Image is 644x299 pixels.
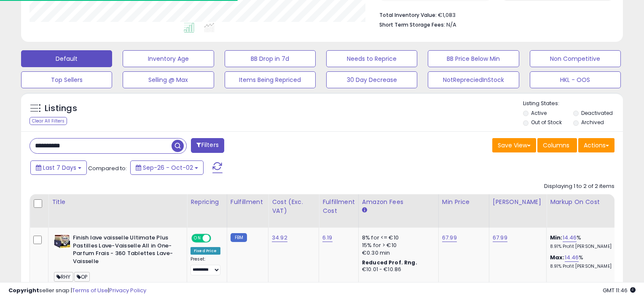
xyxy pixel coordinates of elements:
[362,259,417,266] b: Reduced Prof. Rng.
[72,286,108,294] a: Terms of Use
[543,141,569,149] span: Columns
[550,254,620,269] div: %
[550,244,620,250] p: 8.91% Profit [PERSON_NAME]
[322,234,333,242] a: 6.19
[45,103,77,114] h5: Listings
[231,233,247,242] small: FBM
[565,253,579,262] a: 14.46
[442,234,457,242] a: 67.99
[191,256,220,275] div: Preset:
[531,109,547,117] label: Active
[362,249,432,257] div: €0.30 min
[362,207,367,214] small: Amazon Fees.
[578,138,614,152] button: Actions
[563,234,577,242] a: 14.46
[326,50,417,67] button: Needs to Reprice
[442,198,486,207] div: Min Price
[530,71,621,88] button: HKL - OOS
[550,253,565,261] b: Max:
[43,163,76,172] span: Last 7 Days
[54,272,73,282] span: RHY
[8,286,39,294] strong: Copyright
[362,242,432,249] div: 15% for > €10
[54,234,71,249] img: 41zWgvSNnlL._SL40_.jpg
[109,286,146,294] a: Privacy Policy
[493,198,543,207] div: [PERSON_NAME]
[130,160,204,175] button: Sep-26 - Oct-02
[531,119,562,126] label: Out of Stock
[272,234,287,242] a: 34.92
[492,138,536,152] button: Save View
[52,198,183,207] div: Title
[428,71,519,88] button: NotRepreciedInStock
[88,164,127,172] span: Compared to:
[362,234,432,242] div: 8% for <= €10
[143,163,193,172] span: Sep-26 - Oct-02
[550,234,620,250] div: %
[30,117,67,125] div: Clear All Filters
[8,287,146,295] div: seller snap | |
[523,100,623,108] p: Listing States:
[191,247,220,255] div: Fixed Price
[272,198,315,215] div: Cost (Exc. VAT)
[231,198,265,207] div: Fulfillment
[30,160,87,175] button: Last 7 Days
[547,194,627,228] th: The percentage added to the cost of goods (COGS) that forms the calculator for Min & Max prices.
[537,138,577,152] button: Columns
[544,182,614,190] div: Displaying 1 to 2 of 2 items
[550,264,620,269] p: 8.91% Profit [PERSON_NAME]
[322,198,355,215] div: Fulfillment Cost
[362,266,432,273] div: €10.01 - €10.86
[550,234,563,242] b: Min:
[581,109,613,117] label: Deactivated
[530,50,621,67] button: Non Competitive
[123,50,214,67] button: Inventory Age
[362,198,435,207] div: Amazon Fees
[73,234,175,267] b: Finish lave vaisselle Ultimate Plus Pastilles Lave-Vaisselle All in One- Parfum Frais - 360 Table...
[428,50,519,67] button: BB Price Below Min
[603,286,636,294] span: 2025-10-10 11:46 GMT
[21,71,112,88] button: Top Sellers
[225,71,316,88] button: Items Being Repriced
[581,119,604,126] label: Archived
[225,50,316,67] button: BB Drop in 7d
[493,234,507,242] a: 67.99
[191,198,223,207] div: Repricing
[74,272,90,282] span: OP
[210,235,223,242] span: OFF
[326,71,417,88] button: 30 Day Decrease
[550,198,623,207] div: Markup on Cost
[192,235,203,242] span: ON
[123,71,214,88] button: Selling @ Max
[191,138,224,153] button: Filters
[21,50,112,67] button: Default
